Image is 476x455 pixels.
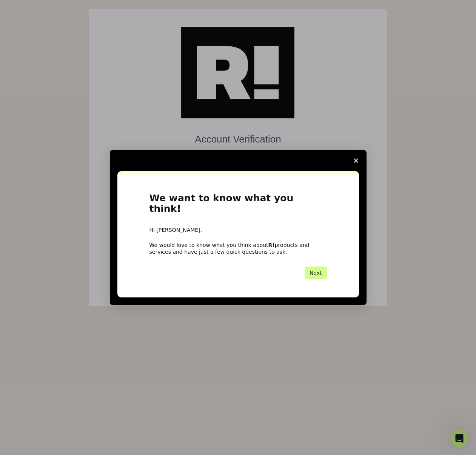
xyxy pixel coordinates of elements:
[149,242,327,255] div: We would love to know what you think about products and services and have just a few quick questi...
[149,227,327,234] div: Hi [PERSON_NAME],
[345,150,367,171] span: Close survey
[149,193,327,219] h1: We want to know what you think!
[305,267,327,279] button: Next
[268,242,275,248] b: R!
